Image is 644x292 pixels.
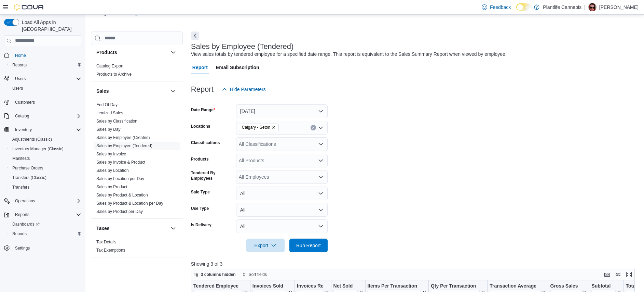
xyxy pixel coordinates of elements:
p: [PERSON_NAME] [599,3,639,11]
button: Open list of options [318,158,324,163]
button: Users [7,84,84,93]
span: Report [192,61,208,74]
span: Tax Details [96,239,117,245]
a: Itemized Sales [96,111,123,115]
button: Sales [96,88,168,94]
button: Manifests [7,154,84,163]
button: Sales [169,87,177,95]
a: Home [12,51,29,60]
div: Gross Sales [550,283,581,289]
span: Sales by Product per Day [96,209,143,214]
div: Subtotal [591,283,616,289]
a: Tax Exemptions [96,248,125,253]
span: Reports [15,212,29,217]
span: Reports [10,61,81,69]
div: Sales [91,101,183,218]
button: Home [1,50,84,60]
button: Users [12,75,28,83]
span: Calgary - Seton [242,124,270,131]
button: Next [191,31,199,40]
label: Locations [191,124,210,129]
a: Sales by Employee (Tendered) [96,143,152,148]
button: Customers [1,97,84,107]
span: Settings [12,243,81,252]
a: Sales by Day [96,127,121,132]
a: Users [10,84,26,92]
button: 3 columns hidden [191,270,238,279]
span: Home [12,51,81,60]
span: Feedback [490,4,511,11]
a: Sales by Employee (Created) [96,135,150,140]
button: All [236,187,328,200]
a: Catalog Export [96,64,123,68]
span: Reports [10,230,81,238]
a: Sales by Classification [96,119,137,124]
span: Operations [12,197,81,205]
span: Sales by Product & Location [96,192,148,198]
span: Transfers (Classic) [12,175,46,180]
a: Products to Archive [96,72,132,77]
nav: Complex example [4,48,81,271]
a: Feedback [479,0,513,14]
h3: Products [96,49,117,56]
button: Adjustments (Classic) [7,135,84,144]
button: Catalog [1,111,84,121]
a: Settings [12,244,32,252]
span: Purchase Orders [10,164,81,172]
div: Sasha Iemelianenko [588,3,597,11]
button: Open list of options [318,141,324,147]
span: Sales by Location [96,168,129,173]
span: Customers [12,98,81,106]
button: Taxes [169,224,177,232]
div: Taxes [91,238,183,257]
span: Purchase Orders [12,165,43,171]
p: Plantlife Cannabis [543,3,581,11]
button: Reports [12,211,32,219]
span: Reports [12,231,27,237]
button: Keyboard shortcuts [603,270,611,279]
span: Sales by Invoice [96,151,126,157]
span: Adjustments (Classic) [10,135,81,143]
a: Inventory Manager (Classic) [10,145,66,153]
button: Export [246,239,285,252]
span: Sort fields [249,272,267,277]
a: Reports [10,230,29,238]
span: Users [15,76,26,81]
span: Products to Archive [96,72,132,77]
button: Inventory [1,125,84,135]
a: End Of Day [96,102,118,107]
h3: Report [191,85,214,93]
span: Sales by Day [96,127,121,132]
button: Transfers [7,182,84,192]
span: Sales by Employee (Tendered) [96,143,152,149]
a: Sales by Product per Day [96,209,143,214]
span: Sales by Product & Location per Day [96,201,163,206]
button: Enter fullscreen [625,270,633,279]
span: Catalog Export [96,63,123,69]
a: Sales by Invoice [96,152,126,156]
div: Transaction Average [490,283,540,289]
button: Settings [1,243,84,253]
button: Products [169,48,177,56]
button: All [236,219,328,233]
h3: Sales by Employee (Tendered) [191,42,294,51]
span: Sales by Product [96,184,127,190]
a: Purchase Orders [10,164,46,172]
span: Sales by Employee (Created) [96,135,150,140]
span: Inventory [12,126,81,134]
button: Reports [1,210,84,219]
button: Operations [1,196,84,206]
button: Users [1,74,84,84]
span: Itemized Sales [96,110,123,116]
a: Sales by Invoice & Product [96,160,145,165]
a: Transfers [10,183,32,191]
span: Operations [15,198,35,204]
div: Invoices Sold [252,283,287,289]
span: Dashboards [12,221,40,227]
button: Remove Calgary - Seton from selection in this group [272,125,276,129]
button: Reports [7,229,84,239]
span: Transfers [12,185,29,190]
span: Home [15,53,26,58]
label: Tendered By Employees [191,170,233,181]
label: Date Range [191,107,215,113]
